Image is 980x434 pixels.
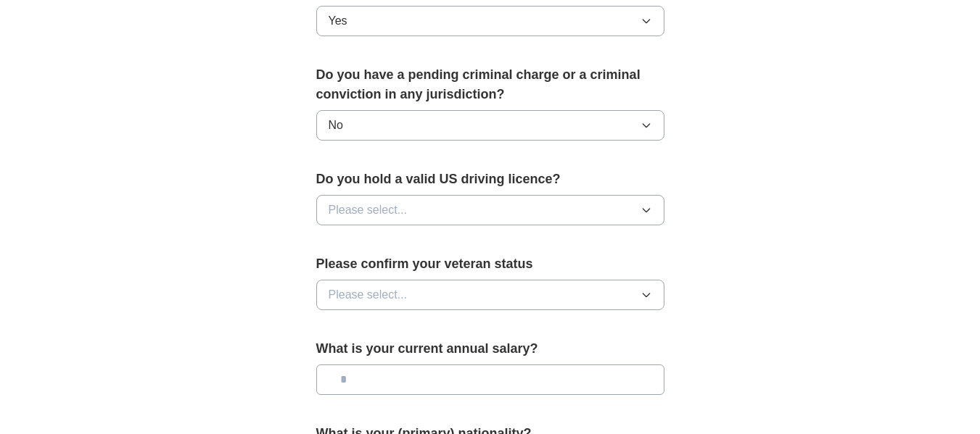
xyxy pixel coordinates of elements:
[316,195,664,225] button: Please select...
[329,286,408,304] span: Please select...
[316,280,664,310] button: Please select...
[316,254,664,274] label: Please confirm your veteran status
[329,201,408,219] span: Please select...
[316,110,664,141] button: No
[329,12,347,30] span: Yes
[316,65,664,104] label: Do you have a pending criminal charge or a criminal conviction in any jurisdiction?
[316,170,664,189] label: Do you hold a valid US driving licence?
[329,117,343,134] span: No
[316,6,664,36] button: Yes
[316,339,664,359] label: What is your current annual salary?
